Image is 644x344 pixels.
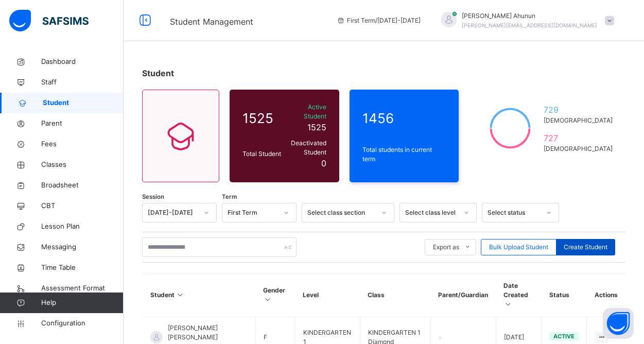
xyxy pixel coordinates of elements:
[544,132,613,144] span: 727
[9,10,89,31] img: safsims
[41,221,124,232] span: Lesson Plan
[295,273,360,317] th: Level
[255,273,295,317] th: Gender
[41,180,124,191] span: Broadsheet
[542,273,587,317] th: Status
[462,22,597,28] span: [PERSON_NAME][EMAIL_ADDRESS][DOMAIN_NAME]
[362,145,446,164] span: Total students in current term
[242,108,281,128] span: 1525
[142,68,174,78] span: Student
[228,208,277,217] div: First Term
[544,116,613,125] span: [DEMOGRAPHIC_DATA]
[544,104,613,116] span: 729
[41,118,124,129] span: Parent
[41,139,124,149] span: Fees
[41,160,124,170] span: Classes
[433,243,459,252] span: Export as
[148,208,198,217] div: [DATE]-[DATE]
[143,273,256,317] th: Student
[41,242,124,252] span: Messaging
[41,318,123,329] span: Configuration
[286,139,326,157] span: Deactivated Student
[431,11,619,30] div: IsidoreAhunun
[222,193,237,201] span: Term
[41,283,124,294] span: Assessment Format
[321,158,326,168] span: 0
[240,147,284,161] div: Total Student
[170,16,253,27] span: Student Management
[41,77,124,88] span: Staff
[360,273,430,317] th: Class
[489,243,548,252] span: Bulk Upload Student
[168,323,248,342] span: [PERSON_NAME] [PERSON_NAME]
[41,57,124,67] span: Dashboard
[362,108,446,128] span: 1456
[307,208,375,217] div: Select class section
[430,273,496,317] th: Parent/Guardian
[564,243,607,252] span: Create Student
[41,201,124,211] span: CBT
[405,208,458,217] div: Select class level
[286,102,326,121] span: Active Student
[142,193,164,201] span: Session
[43,98,124,108] span: Student
[176,291,185,299] i: Sort in Ascending Order
[587,273,625,317] th: Actions
[41,263,124,273] span: Time Table
[544,144,613,153] span: [DEMOGRAPHIC_DATA]
[503,300,512,308] i: Sort in Ascending Order
[462,11,597,21] span: [PERSON_NAME] Ahunun
[496,273,542,317] th: Date Created
[488,208,540,217] div: Select status
[337,16,421,25] span: session/term information
[553,333,575,340] span: active
[41,298,123,308] span: Help
[263,296,272,303] i: Sort in Ascending Order
[307,122,326,132] span: 1525
[603,308,634,339] button: Open asap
